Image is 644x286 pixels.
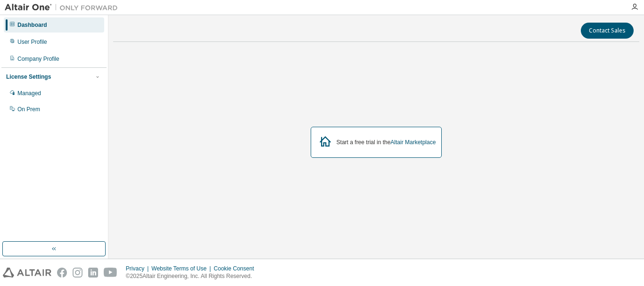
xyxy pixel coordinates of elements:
[126,272,260,280] p: © 2025 Altair Engineering, Inc. All Rights Reserved.
[581,23,634,39] button: Contact Sales
[88,268,98,278] img: linkedin.svg
[17,55,59,63] div: Company Profile
[104,268,117,278] img: youtube.svg
[337,139,436,146] div: Start a free trial in the
[17,38,47,46] div: User Profile
[17,106,40,113] div: On Prem
[17,90,41,97] div: Managed
[390,139,436,146] a: Altair Marketplace
[6,73,51,81] div: License Settings
[151,265,214,272] div: Website Terms of Use
[73,268,83,278] img: instagram.svg
[17,21,47,29] div: Dashboard
[126,265,151,272] div: Privacy
[3,268,51,278] img: altair_logo.svg
[214,265,259,272] div: Cookie Consent
[5,3,123,12] img: Altair One
[57,268,67,278] img: facebook.svg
